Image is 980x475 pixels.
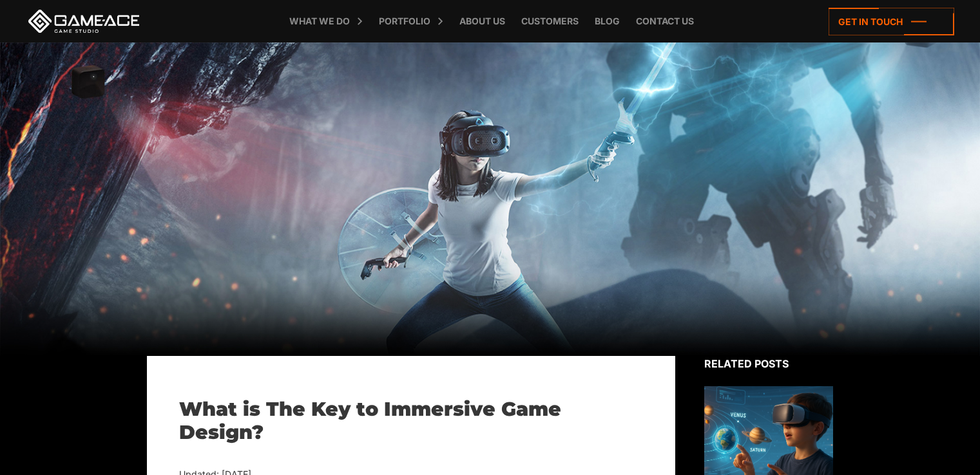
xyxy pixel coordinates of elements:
[704,356,833,371] div: Related posts
[829,8,954,35] a: Get in touch
[179,398,643,444] h1: What is The Key to Immersive Game Design?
